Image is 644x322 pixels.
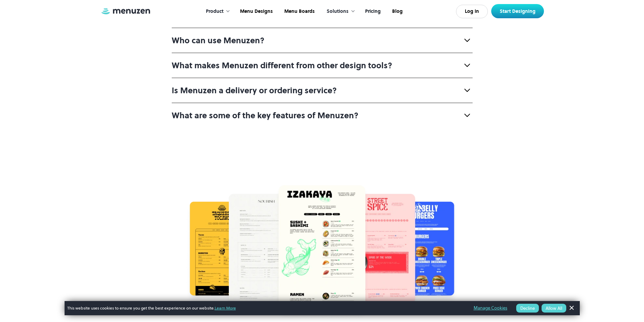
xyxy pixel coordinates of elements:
a: Dismiss Banner [566,303,576,313]
strong: What are some of the key features of Menuzen? [172,110,358,121]
a: Manage Cookies [474,304,507,312]
strong: Who can use Menuzen? [172,35,264,46]
a: Log In [456,5,488,18]
a: Menu Boards [278,1,320,22]
button: Decline [516,304,539,313]
a: Learn More [215,305,236,311]
a: Menu Designs [234,1,278,22]
div: Product [206,8,223,15]
img: Free Menus [185,185,459,320]
a: Blog [386,1,408,22]
strong: Is Menuzen a delivery or ordering service? [172,85,337,96]
button: Allow All [542,304,566,313]
strong: What makes Menuzen different from other design tools? [172,60,392,71]
div: Solutions [320,1,359,22]
a: Start Designing [491,4,544,18]
div: Product [199,1,234,22]
div: Solutions [327,8,349,15]
a: Pricing [359,1,386,22]
span: This website uses cookies to ensure you get the best experience on our website. [67,305,464,311]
